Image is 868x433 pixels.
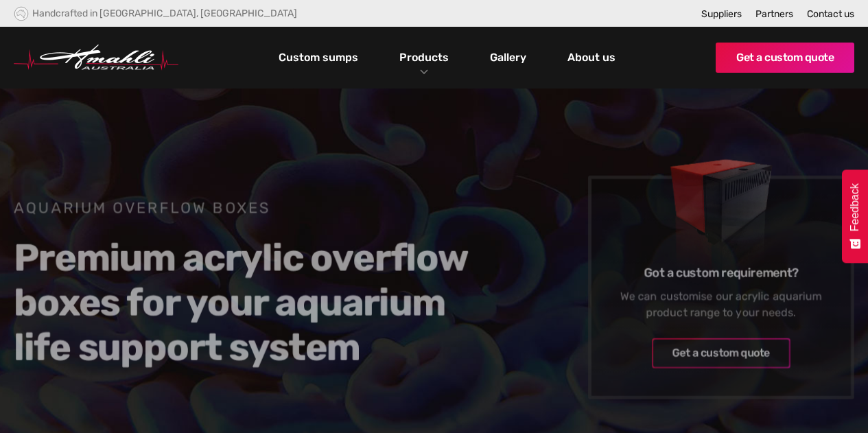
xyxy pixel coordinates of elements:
div: We can customise our acrylic aquarium product range to your needs. [612,288,830,321]
div: Products [389,27,459,89]
span: Feedback [849,183,861,231]
a: Get a custom quote [716,43,854,73]
a: Get a custom quote [652,338,790,368]
a: home [14,45,178,71]
img: Hmahli Australia Logo [14,45,178,71]
a: Contact us [807,8,854,20]
button: Feedback - Show survey [842,169,868,263]
a: Suppliers [701,8,742,20]
h1: Aquarium Overflow Boxes [14,198,495,219]
a: Gallery [486,46,530,69]
div: Handcrafted in [GEOGRAPHIC_DATA], [GEOGRAPHIC_DATA] [32,8,297,19]
h6: Got a custom requirement? [612,265,830,281]
img: Overflows [612,110,830,306]
a: Custom sumps [275,46,362,69]
a: Products [396,47,452,67]
a: Partners [755,8,793,20]
div: Get a custom quote [672,345,770,362]
a: About us [564,46,619,69]
h2: Premium acrylic overflow boxes for your aquarium life support system [14,236,495,370]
